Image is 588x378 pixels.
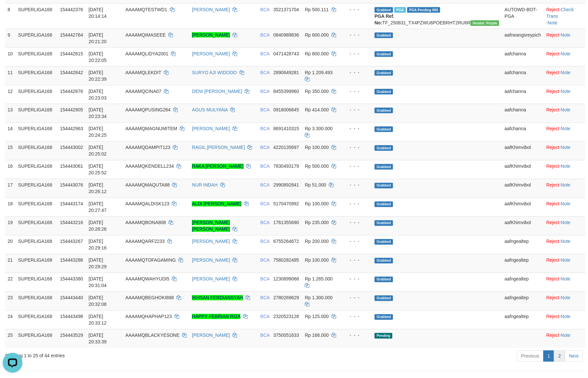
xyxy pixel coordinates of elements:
div: - - - [344,276,369,282]
span: 154442876 [60,89,83,94]
span: 154442764 [60,32,83,38]
td: aafngealtep [502,292,544,310]
td: SUPERLIGA168 [15,217,57,235]
a: Note [561,258,571,263]
span: Rp 500.000 [305,164,329,169]
a: Reject [546,32,560,38]
span: Grabbed [375,33,393,38]
span: Copy 1230899068 to clipboard [273,276,299,282]
a: Note [561,183,571,188]
a: Reject [546,258,560,263]
span: BCA [260,51,269,56]
span: BCA [260,183,269,188]
span: BCA [260,126,269,131]
td: · [544,85,585,104]
span: BCA [260,220,269,225]
span: AAAAMQLEKDIT [125,70,161,75]
td: SUPERLIGA168 [15,273,57,292]
span: Copy 4220135697 to clipboard [273,145,299,150]
a: Note [561,126,571,131]
span: Rp 100.000 [305,145,329,150]
td: SUPERLIGA168 [15,179,57,198]
td: aafngealtep [502,273,544,292]
td: 20 [5,235,15,254]
span: Copy 8455399960 to clipboard [273,89,299,94]
td: SUPERLIGA168 [15,29,57,47]
td: · [544,179,585,198]
span: Copy 3521371704 to clipboard [273,7,299,12]
span: AAAAMQCINA07 [125,89,161,94]
span: AAAAMQIMASEEE [125,32,166,38]
td: · [544,123,585,141]
span: Rp 200.000 [305,239,329,244]
td: 8 [5,3,15,29]
div: - - - [344,295,369,301]
span: Grabbed [375,7,393,13]
a: [PERSON_NAME] [PERSON_NAME] [192,220,230,232]
span: Rp 414.000 [305,107,329,113]
a: RAKA [PERSON_NAME] [192,164,243,169]
a: [PERSON_NAME] [192,32,230,38]
span: Copy 7830493179 to clipboard [273,164,299,169]
td: SUPERLIGA168 [15,141,57,160]
a: [PERSON_NAME] [192,51,230,56]
td: · [544,198,585,217]
td: 23 [5,292,15,310]
span: [DATE] 20:23:03 [89,89,107,101]
span: Grabbed [375,51,393,57]
span: Copy 0471428743 to clipboard [273,51,299,56]
span: AAAAMQHAPHAP123 [125,314,172,319]
td: 12 [5,85,15,104]
a: Reject [546,89,560,94]
td: SUPERLIGA168 [15,3,57,29]
span: Rp 125.000 [305,314,329,319]
div: - - - [344,126,369,132]
span: Grabbed [375,314,393,320]
a: 1 [543,351,555,362]
a: Reject [546,314,560,319]
div: - - - [344,107,369,113]
td: aafchanna [502,47,544,66]
a: 2 [554,351,565,362]
td: aafKhimvibol [502,179,544,198]
span: BCA [260,239,269,244]
td: 18 [5,198,15,217]
td: 11 [5,66,15,85]
div: - - - [344,50,369,57]
span: Rp 51.000 [305,183,326,188]
span: Copy 6755264672 to clipboard [273,239,299,244]
span: Grabbed [375,202,393,207]
span: Rp 350.000 [305,89,329,94]
div: - - - [344,32,369,38]
td: · [544,254,585,273]
a: Note [561,164,571,169]
a: Reject [546,201,560,207]
td: aafchanna [502,123,544,141]
td: 13 [5,104,15,123]
a: Reject [546,164,560,169]
span: Copy 0918006845 to clipboard [273,107,299,113]
a: Reject [546,7,560,12]
td: · [544,235,585,254]
span: AAAAMQTESTWD1 [125,7,167,12]
td: · [544,29,585,47]
span: 154442905 [60,107,83,113]
a: Note [561,276,571,282]
td: · · [544,3,585,29]
a: Note [561,89,571,94]
span: Rp 100.000 [305,201,329,207]
td: SUPERLIGA168 [15,198,57,217]
span: Rp 3.300.000 [305,126,333,131]
button: Open LiveChat chat widget [3,3,22,22]
span: [DATE] 20:14:14 [89,7,107,19]
a: Reject [546,239,560,244]
span: Rp 600.000 [305,32,329,38]
div: - - - [344,332,369,339]
a: AGUS MULYANA [192,107,228,113]
td: aafKhimvibol [502,160,544,179]
td: SUPERLIGA168 [15,66,57,85]
a: [PERSON_NAME] [192,258,230,263]
span: BCA [260,7,269,12]
a: Note [561,201,571,207]
span: 154442815 [60,51,83,56]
